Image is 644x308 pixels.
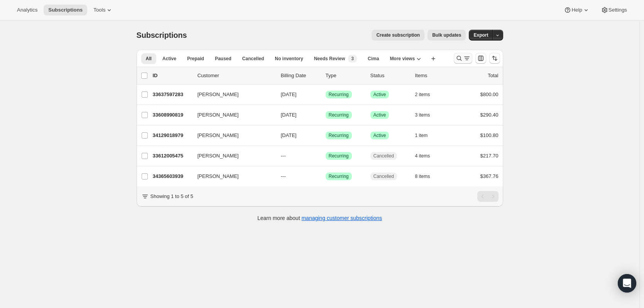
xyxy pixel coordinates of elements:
div: Open Intercom Messenger [618,274,636,293]
span: --- [281,153,286,159]
span: $100.80 [480,132,499,138]
nav: Pagination [477,191,499,202]
button: Bulk updates [428,30,466,41]
span: Prepaid [187,56,204,62]
span: Analytics [17,7,37,13]
span: [PERSON_NAME] [198,91,239,98]
span: Active [374,132,386,139]
span: Subscriptions [137,31,187,39]
span: $800.00 [480,91,499,97]
span: All [146,56,152,62]
button: Settings [596,5,632,15]
span: 1 item [415,132,428,139]
span: [PERSON_NAME] [198,173,239,180]
p: 33612005475 [153,152,191,160]
div: 34129018979[PERSON_NAME][DATE]SuccessRecurringSuccessActive1 item$100.80 [153,130,499,141]
p: 33608990819 [153,111,191,119]
span: $217.70 [480,153,499,159]
span: Paused [215,56,232,62]
span: 2 items [415,91,430,98]
span: Cima [368,56,379,62]
button: [PERSON_NAME] [193,88,270,101]
span: Recurring [329,132,349,139]
button: 2 items [415,89,439,100]
p: 34365603939 [153,173,191,180]
button: Subscriptions [44,5,87,15]
button: Analytics [12,5,42,15]
span: Subscriptions [48,7,83,13]
span: Recurring [329,153,349,159]
button: Help [559,5,594,15]
span: --- [281,173,286,179]
button: 1 item [415,130,436,141]
a: managing customer subscriptions [301,215,382,221]
div: IDCustomerBilling DateTypeStatusItemsTotal [153,72,499,80]
div: 33608990819[PERSON_NAME][DATE]SuccessRecurringSuccessActive3 items$290.40 [153,110,499,120]
span: $290.40 [480,112,499,118]
span: Bulk updates [432,32,461,38]
span: $367.76 [480,173,499,179]
span: Settings [609,7,627,13]
button: Create new view [427,53,439,64]
div: Type [326,72,364,80]
button: [PERSON_NAME] [193,109,270,121]
button: Create subscription [372,30,424,41]
p: Status [370,72,409,80]
p: 33637597283 [153,91,191,98]
span: Help [571,7,582,13]
span: 3 items [415,112,430,118]
span: Cancelled [374,173,394,179]
p: Billing Date [281,72,319,80]
span: Cancelled [374,153,394,159]
span: Cancelled [242,56,264,62]
button: More views [385,53,426,64]
span: More views [390,56,415,62]
button: 4 items [415,151,439,161]
span: [PERSON_NAME] [198,152,239,160]
span: Active [162,56,176,62]
button: Customize table column order and visibility [475,53,486,64]
span: 8 items [415,173,430,179]
span: Tools [93,7,105,13]
div: 34365603939[PERSON_NAME]---SuccessRecurringCancelled8 items$367.76 [153,171,499,182]
span: Recurring [329,173,349,179]
p: ID [153,72,191,80]
span: Active [374,112,386,118]
span: Recurring [329,112,349,118]
span: Export [473,32,488,38]
span: [PERSON_NAME] [198,132,239,139]
span: Active [374,91,386,98]
button: Search and filter results [454,53,472,64]
button: Sort the results [489,53,500,64]
span: [PERSON_NAME] [198,111,239,119]
button: [PERSON_NAME] [193,129,270,142]
span: Recurring [329,91,349,98]
button: [PERSON_NAME] [193,150,270,162]
button: Tools [89,5,118,15]
span: [DATE] [281,91,297,97]
div: Items [415,72,454,80]
span: Needs Review [314,56,345,62]
span: Create subscription [376,32,420,38]
button: Export [469,30,493,41]
span: 4 items [415,153,430,159]
p: Customer [198,72,275,80]
button: 3 items [415,110,439,120]
span: [DATE] [281,112,297,118]
p: Total [488,72,498,80]
button: [PERSON_NAME] [193,170,270,183]
button: 8 items [415,171,439,182]
span: 3 [351,56,354,62]
p: 34129018979 [153,132,191,139]
p: Showing 1 to 5 of 5 [150,193,193,200]
p: Learn more about [257,214,382,222]
div: 33637597283[PERSON_NAME][DATE]SuccessRecurringSuccessActive2 items$800.00 [153,89,499,100]
div: 33612005475[PERSON_NAME]---SuccessRecurringCancelled4 items$217.70 [153,151,499,161]
span: No inventory [275,56,303,62]
span: [DATE] [281,132,297,138]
